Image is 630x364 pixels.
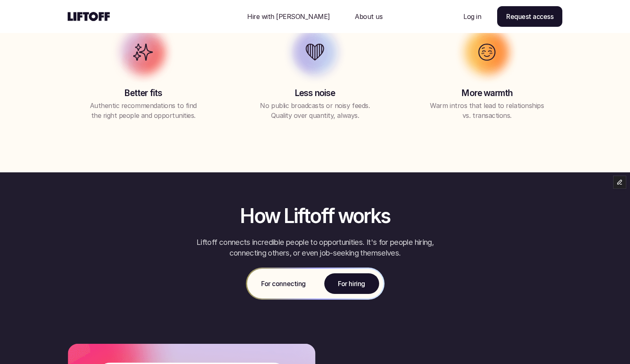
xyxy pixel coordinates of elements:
button: Edit Framer Content [613,176,626,188]
a: Nav Link [345,7,392,26]
p: More warmth [411,87,563,99]
p: For hiring [338,279,365,289]
p: Less noise [239,87,391,99]
p: No public broadcasts or noisy feeds. Quality over quantity, always. [257,101,373,121]
p: Better fits [68,87,219,99]
p: Hire with [PERSON_NAME] [247,12,330,21]
p: About us [355,12,382,21]
p: For connecting [261,279,305,289]
a: Request access [497,6,562,27]
p: Warm intros that lead to relationships vs. transactions. [427,101,547,121]
p: Authentic recommendations to find the right people and opportunities. [85,101,201,121]
p: Request access [506,12,553,21]
a: Nav Link [237,7,340,26]
p: Log in [463,12,481,21]
h2: How Liftoff works [240,205,390,227]
a: Nav Link [453,7,491,26]
p: Liftoff connects incredible people to opportunities. It's for people hiring, connecting others, o... [182,237,447,258]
